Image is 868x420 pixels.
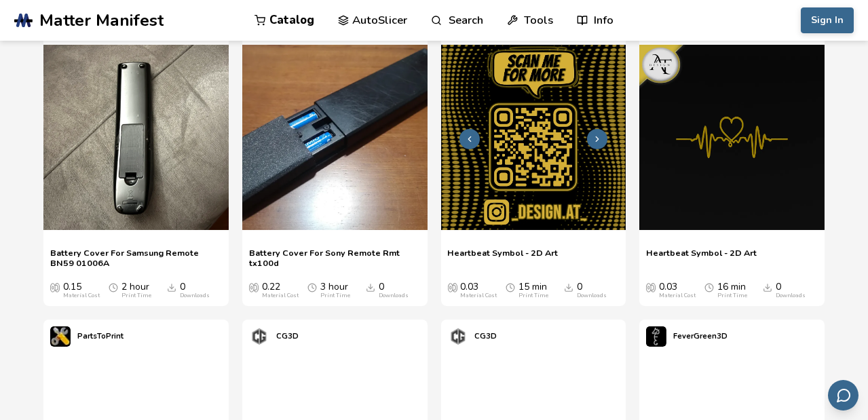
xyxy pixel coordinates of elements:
span: Downloads [366,282,375,292]
div: Material Cost [659,292,696,299]
div: Downloads [180,292,210,299]
div: Print Time [320,292,350,299]
span: Average Print Time [109,282,118,292]
button: Sign In [801,7,854,33]
div: 0 [776,282,806,299]
img: CG3D's profile [249,326,269,347]
span: Downloads [564,282,573,292]
span: Downloads [763,282,772,292]
div: Print Time [121,292,151,299]
div: 0.15 [63,282,100,299]
span: Average Print Time [307,282,317,292]
span: Average Cost [249,282,259,292]
div: Print Time [518,292,548,299]
span: Average Print Time [704,282,714,292]
button: Send feedback via email [828,380,858,411]
span: Average Print Time [506,282,515,292]
div: Downloads [379,292,409,299]
a: CG3D's profileCG3D [242,320,305,354]
p: CG3D [276,329,299,343]
div: Downloads [776,292,806,299]
div: 0.03 [659,282,696,299]
img: FeverGreen3D's profile [646,326,666,347]
a: CG3D's profileCG3D [441,320,504,354]
a: Battery Cover For Sony Remote Rmt tx100d [249,248,421,268]
div: 3 hour [320,282,350,299]
a: Heartbeat Symbol - 2D Art [448,248,559,268]
div: 15 min [518,282,548,299]
div: 0.03 [461,282,497,299]
span: Average Cost [448,282,457,292]
div: 0 [180,282,210,299]
span: Matter Manifest [39,11,164,30]
div: 0 [379,282,409,299]
a: FeverGreen3D's profileFeverGreen3D [639,320,734,354]
a: Battery Cover For Samsung Remote BN59 01006A [50,248,222,268]
p: CG3D [475,329,497,343]
div: Downloads [577,292,607,299]
img: PartsToPrint's profile [50,326,71,347]
div: Material Cost [262,292,299,299]
img: CG3D's profile [448,326,468,347]
span: Average Cost [50,282,60,292]
div: Material Cost [63,292,100,299]
a: PartsToPrint's profilePartsToPrint [43,320,130,354]
div: 2 hour [121,282,151,299]
p: PartsToPrint [77,329,124,343]
span: Downloads [167,282,176,292]
div: Material Cost [461,292,497,299]
div: Print Time [717,292,747,299]
p: FeverGreen3D [673,329,728,343]
div: 16 min [717,282,747,299]
span: Average Cost [646,282,656,292]
div: 0 [577,282,607,299]
a: Heartbeat Symbol - 2D Art [646,248,757,268]
div: 0.22 [262,282,299,299]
